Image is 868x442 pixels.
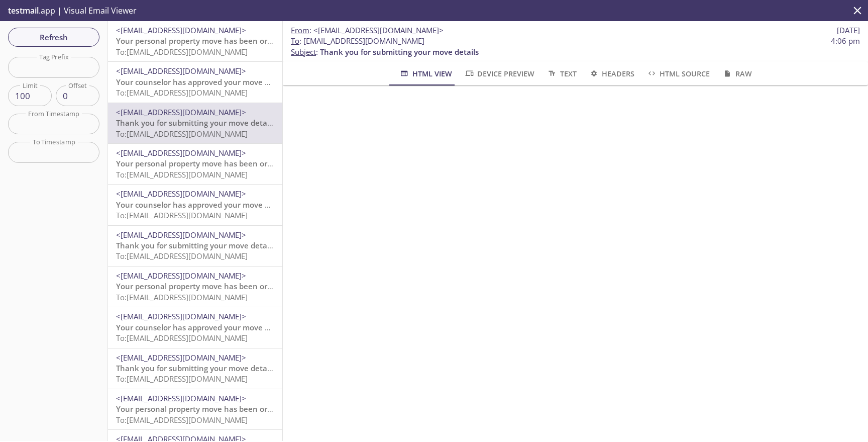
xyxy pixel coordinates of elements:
[116,322,289,332] span: Your counselor has approved your move details
[8,5,39,16] span: testmail
[116,118,275,128] span: Thank you for submitting your move details
[116,107,246,117] span: <[EMAIL_ADDRESS][DOMAIN_NAME]>
[116,189,246,199] span: <[EMAIL_ADDRESS][DOMAIN_NAME]>
[116,251,248,261] span: To: [EMAIL_ADDRESS][DOMAIN_NAME]
[116,210,248,220] span: To: [EMAIL_ADDRESS][DOMAIN_NAME]
[646,67,710,80] span: HTML Source
[116,148,246,158] span: <[EMAIL_ADDRESS][DOMAIN_NAME]>
[116,240,275,250] span: Thank you for submitting your move details
[116,200,289,210] span: Your counselor has approved your move details
[116,230,246,240] span: <[EMAIL_ADDRESS][DOMAIN_NAME]>
[320,47,479,57] span: Thank you for submitting your move details
[116,404,290,414] span: Your personal property move has been ordered.
[116,47,248,57] span: To: [EMAIL_ADDRESS][DOMAIN_NAME]
[116,66,246,76] span: <[EMAIL_ADDRESS][DOMAIN_NAME]>
[108,144,282,184] div: <[EMAIL_ADDRESS][DOMAIN_NAME]>Your personal property move has been ordered.To:[EMAIL_ADDRESS][DOM...
[116,311,246,321] span: <[EMAIL_ADDRESS][DOMAIN_NAME]>
[722,67,751,80] span: Raw
[291,25,309,35] span: From
[291,36,860,57] p: :
[116,169,248,180] span: To: [EMAIL_ADDRESS][DOMAIN_NAME]
[116,393,246,403] span: <[EMAIL_ADDRESS][DOMAIN_NAME]>
[116,87,248,98] span: To: [EMAIL_ADDRESS][DOMAIN_NAME]
[116,281,290,291] span: Your personal property move has been ordered.
[116,25,246,35] span: <[EMAIL_ADDRESS][DOMAIN_NAME]>
[108,389,282,429] div: <[EMAIL_ADDRESS][DOMAIN_NAME]>Your personal property move has been ordered.To:[EMAIL_ADDRESS][DOM...
[116,158,290,168] span: Your personal property move has been ordered.
[116,415,248,425] span: To: [EMAIL_ADDRESS][DOMAIN_NAME]
[291,36,424,46] span: : [EMAIL_ADDRESS][DOMAIN_NAME]
[116,352,246,363] span: <[EMAIL_ADDRESS][DOMAIN_NAME]>
[108,267,282,307] div: <[EMAIL_ADDRESS][DOMAIN_NAME]>Your personal property move has been ordered.To:[EMAIL_ADDRESS][DOM...
[108,185,282,225] div: <[EMAIL_ADDRESS][DOMAIN_NAME]>Your counselor has approved your move detailsTo:[EMAIL_ADDRESS][DOM...
[547,67,576,80] span: Text
[464,67,534,80] span: Device Preview
[399,67,452,80] span: HTML View
[291,47,316,57] span: Subject
[116,374,248,384] span: To: [EMAIL_ADDRESS][DOMAIN_NAME]
[291,36,299,46] span: To
[108,307,282,347] div: <[EMAIL_ADDRESS][DOMAIN_NAME]>Your counselor has approved your move detailsTo:[EMAIL_ADDRESS][DOM...
[8,28,99,47] button: Refresh
[837,25,860,36] span: [DATE]
[108,62,282,102] div: <[EMAIL_ADDRESS][DOMAIN_NAME]>Your counselor has approved your move detailsTo:[EMAIL_ADDRESS][DOM...
[16,31,91,44] span: Refresh
[116,129,248,139] span: To: [EMAIL_ADDRESS][DOMAIN_NAME]
[291,25,444,36] span: :
[116,292,248,302] span: To: [EMAIL_ADDRESS][DOMAIN_NAME]
[313,25,444,35] span: <[EMAIL_ADDRESS][DOMAIN_NAME]>
[108,103,282,143] div: <[EMAIL_ADDRESS][DOMAIN_NAME]>Thank you for submitting your move detailsTo:[EMAIL_ADDRESS][DOMAIN...
[116,271,246,281] span: <[EMAIL_ADDRESS][DOMAIN_NAME]>
[589,67,634,80] span: Headers
[108,348,282,389] div: <[EMAIL_ADDRESS][DOMAIN_NAME]>Thank you for submitting your move detailsTo:[EMAIL_ADDRESS][DOMAIN...
[116,36,290,46] span: Your personal property move has been ordered.
[108,226,282,266] div: <[EMAIL_ADDRESS][DOMAIN_NAME]>Thank you for submitting your move detailsTo:[EMAIL_ADDRESS][DOMAIN...
[116,363,275,373] span: Thank you for submitting your move details
[116,333,248,343] span: To: [EMAIL_ADDRESS][DOMAIN_NAME]
[831,36,860,46] span: 4:06 pm
[116,77,289,87] span: Your counselor has approved your move details
[108,21,282,61] div: <[EMAIL_ADDRESS][DOMAIN_NAME]>Your personal property move has been ordered.To:[EMAIL_ADDRESS][DOM...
